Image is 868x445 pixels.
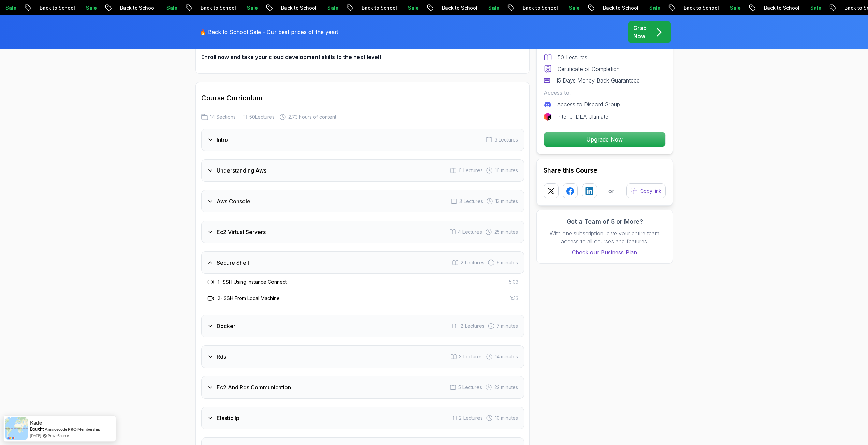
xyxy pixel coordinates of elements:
p: Back to School [194,4,241,11]
button: Upgrade Now [544,132,666,147]
p: Upgrade Now [544,132,665,147]
span: 3 Lectures [459,198,483,205]
p: Back to School [597,4,643,11]
span: 2 Lectures [461,259,484,266]
span: 25 minutes [494,228,518,235]
h3: Rds [217,353,226,361]
span: Kade [30,420,42,426]
h3: 2 - SSH From Local Machine [218,295,280,302]
p: IntelliJ IDEA Ultimate [557,113,608,121]
p: Sale [724,4,746,11]
a: ProveSource [48,433,69,439]
p: Sale [804,4,826,11]
p: With one subscription, give your entire team access to all courses and features. [544,229,666,246]
span: 2 Lectures [461,323,484,329]
button: Elastic Ip2 Lectures 10 minutes [201,407,524,429]
h3: Got a Team of 5 or More? [544,217,666,226]
a: Check our Business Plan [544,248,666,256]
p: Sale [482,4,504,11]
span: 16 minutes [495,167,518,174]
img: provesource social proof notification image [5,417,28,440]
span: 3:33 [509,295,518,302]
h3: Elastic Ip [217,414,239,422]
h3: 1 - SSH Using Instance Connect [218,279,287,285]
p: 50 Lectures [558,53,587,61]
span: 7 minutes [497,323,518,329]
button: Docker2 Lectures 7 minutes [201,315,524,337]
p: Sale [241,4,263,11]
h2: Course Curriculum [201,93,524,103]
p: Back to School [355,4,402,11]
span: 10 minutes [495,415,518,421]
span: 3 Lectures [495,136,518,143]
h3: Aws Console [217,197,250,205]
p: Sale [80,4,102,11]
h3: Intro [217,136,228,144]
span: 50 Lectures [249,114,275,120]
p: Back to School [114,4,160,11]
span: 14 minutes [495,353,518,360]
p: 🔥 Back to School Sale - Our best prices of the year! [200,28,338,36]
h3: Ec2 And Rds Communication [217,383,291,391]
p: Access to: [544,89,666,97]
span: Bought [30,426,44,432]
span: 14 Sections [210,114,236,120]
p: Back to School [436,4,482,11]
button: Secure Shell2 Lectures 9 minutes [201,251,524,274]
p: Certificate of Completion [558,65,620,73]
img: jetbrains logo [544,113,552,121]
p: Back to School [677,4,724,11]
h2: Share this Course [544,166,666,175]
p: Sale [160,4,182,11]
button: Ec2 Virtual Servers4 Lectures 25 minutes [201,221,524,243]
p: Sale [321,4,343,11]
button: Understanding Aws6 Lectures 16 minutes [201,159,524,182]
span: 5:03 [509,279,518,285]
h3: Secure Shell [217,258,249,267]
span: 9 minutes [497,259,518,266]
button: Ec2 And Rds Communication5 Lectures 22 minutes [201,376,524,399]
h3: Ec2 Virtual Servers [217,228,266,236]
span: 5 Lectures [458,384,482,391]
button: Intro3 Lectures [201,129,524,151]
span: 4 Lectures [458,228,482,235]
h3: Docker [217,322,235,330]
p: or [608,187,614,195]
p: Sale [402,4,424,11]
p: Sale [563,4,585,11]
span: 22 minutes [494,384,518,391]
p: Back to School [758,4,804,11]
p: 15 Days Money Back Guaranteed [556,76,640,85]
h3: Understanding Aws [217,166,266,175]
a: Amigoscode PRO Membership [45,427,100,432]
span: 2.73 hours of content [288,114,336,120]
p: Back to School [33,4,80,11]
span: 6 Lectures [459,167,483,174]
button: Aws Console3 Lectures 13 minutes [201,190,524,212]
p: Back to School [516,4,563,11]
p: Back to School [275,4,321,11]
p: Copy link [640,188,661,194]
span: 3 Lectures [459,353,483,360]
button: Rds3 Lectures 14 minutes [201,345,524,368]
span: 2 Lectures [459,415,483,421]
span: [DATE] [30,433,41,439]
p: Grab Now [633,24,647,40]
p: Sale [643,4,665,11]
p: Access to Discord Group [557,100,620,108]
span: 13 minutes [495,198,518,205]
button: Copy link [626,183,666,198]
strong: Enroll now and take your cloud development skills to the next level! [201,54,381,60]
